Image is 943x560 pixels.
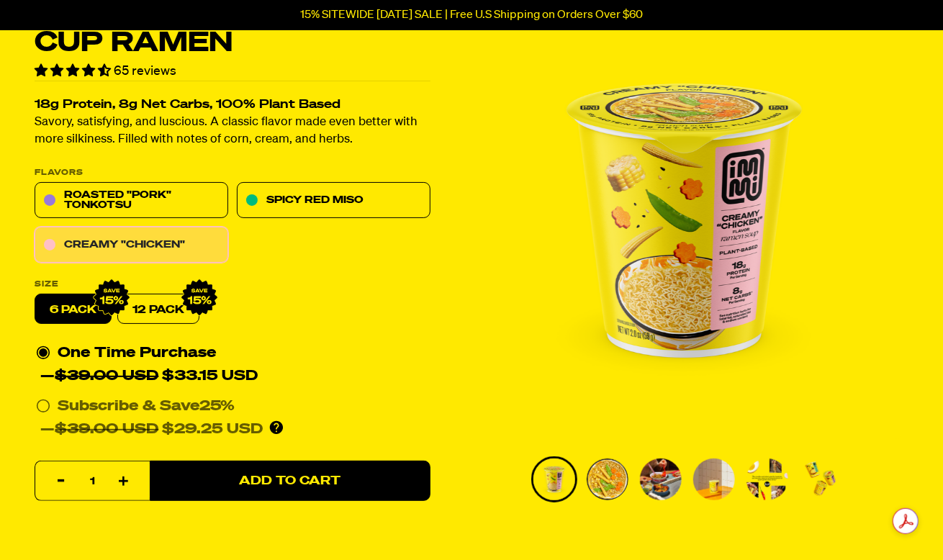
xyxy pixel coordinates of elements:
label: 6 pack [35,294,112,325]
span: 65 reviews [114,65,176,78]
img: Creamy "Chicken" Cup Ramen [587,459,628,500]
del: $39.00 USD [55,423,158,437]
li: Go to slide 1 [531,456,577,502]
img: IMG_9632.png [181,279,218,317]
img: Creamy "Chicken" Cup Ramen [746,459,788,500]
div: PDP main carousel [466,2,903,439]
p: Flavors [35,169,430,177]
span: 4.71 stars [35,65,114,78]
img: IMG_9632.png [93,279,130,317]
img: Creamy "Chicken" Cup Ramen [640,459,682,500]
span: 25% [199,399,235,414]
a: 12 Pack [117,294,199,325]
img: Creamy "Chicken" Cup Ramen [693,459,735,500]
div: — $33.15 USD [40,365,258,388]
a: Roasted "Pork" Tonkotsu [35,183,228,219]
a: Creamy "Chicken" [35,227,228,263]
img: Creamy "Chicken" Cup Ramen [533,459,575,500]
p: Savory, satisfying, and luscious. A classic flavor made even better with more silkiness. Filled w... [35,114,430,149]
li: Go to slide 4 [691,456,737,502]
span: Add to Cart [240,475,341,487]
h2: 18g Protein, 8g Net Carbs, 100% Plant Based [35,99,430,112]
button: Add to Cart [150,461,430,502]
input: quantity [44,462,141,502]
div: Subscribe & Save [58,395,235,418]
img: Creamy "Chicken" Cup Ramen [466,2,903,439]
div: One Time Purchase [36,342,429,388]
li: Go to slide 5 [744,456,790,502]
img: Creamy "Chicken" Cup Ramen [800,459,842,500]
li: Go to slide 2 [585,456,631,502]
label: Size [35,281,430,289]
div: PDP main carousel thumbnails [466,456,903,502]
li: Go to slide 3 [638,456,684,502]
li: 1 of 6 [466,2,903,439]
del: $39.00 USD [55,369,158,384]
li: Go to slide 6 [798,456,844,502]
div: — $29.25 USD [40,418,263,441]
a: Spicy Red Miso [237,183,430,219]
p: 15% SITEWIDE [DATE] SALE | Free U.S Shipping on Orders Over $60 [300,9,643,22]
iframe: Marketing Popup [7,499,147,554]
